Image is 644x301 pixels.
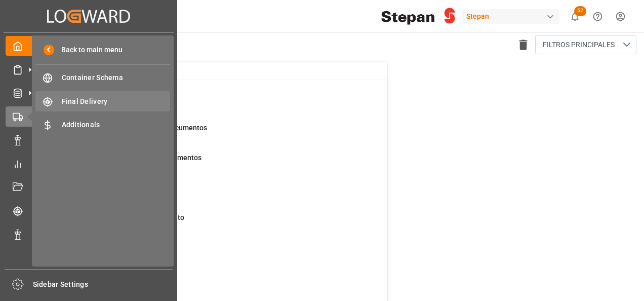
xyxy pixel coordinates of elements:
[6,154,172,173] a: My Reports
[51,123,374,144] a: 14Ordenes que falta de enviar documentosContainer Schema
[51,272,374,293] a: 697Pendiente de PrevioFinal Delivery
[51,242,374,264] a: 24Pendiente de DespachoFinal Delivery
[51,212,374,234] a: 4Pendiente de Pago de PedimentoFinal Delivery
[51,93,374,114] a: 29Embarques cambiaron ETAContainer Schema
[6,130,172,150] a: Data Management
[535,35,636,54] button: open menu
[54,45,123,55] span: Back to main menu
[35,68,170,88] a: Container Schema
[462,9,559,24] div: Stepan
[6,201,172,220] a: Tracking
[51,153,374,174] a: 23Ordenes para Solicitud de DocumentosPurchase Orders
[543,40,615,50] span: FILTROS PRINCIPALES
[51,182,374,204] a: 61Pendiente de entregaFinal Delivery
[574,6,586,16] span: 57
[586,5,609,28] button: Help Center
[62,96,171,107] span: Final Delivery
[35,115,170,135] a: Additionals
[35,91,170,111] a: Final Delivery
[33,279,173,290] span: Sidebar Settings
[381,8,455,25] img: Stepan_Company_logo.svg.png_1713531530.png
[462,7,563,26] button: Stepan
[62,120,171,130] span: Additionals
[6,177,172,197] a: Document Management
[563,5,586,28] button: show 57 new notifications
[6,224,172,244] a: Notifications
[6,36,172,56] a: My Cockpit
[62,72,171,83] span: Container Schema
